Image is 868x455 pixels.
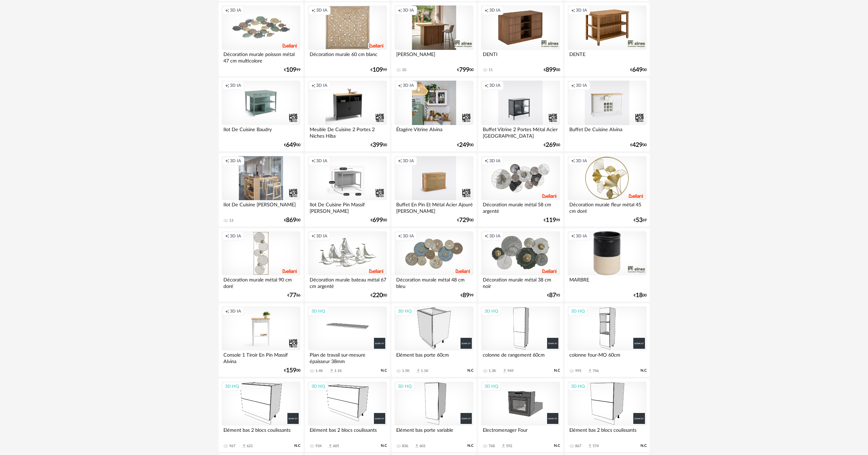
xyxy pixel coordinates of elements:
[489,233,501,239] span: 3D IA
[568,50,646,64] div: DENTE
[398,233,402,239] span: Creation icon
[416,368,421,373] span: Download icon
[391,153,476,227] a: Creation icon 3D IA Buffet En Pin Et Métal Acier Ajouré [PERSON_NAME] €72900
[565,378,649,452] a: 3D HQ Elément bas 2 blocs coulissants 867 Download icon 574 N.C
[632,68,643,72] span: 649
[546,143,556,148] span: 269
[484,8,489,13] span: Creation icon
[481,125,560,139] div: Buffet Vitrine 2 Portes Métal Acier [GEOGRAPHIC_DATA]
[403,8,414,13] span: 3D IA
[381,443,387,448] span: N.C
[634,293,647,298] div: € 00
[229,444,235,449] div: 967
[568,350,646,364] div: colonne four-MO 60cm
[230,308,241,314] span: 3D IA
[506,444,512,449] div: 592
[507,369,514,373] div: 949
[459,143,469,148] span: 249
[478,378,563,452] a: 3D HQ Electromenager Four 768 Download icon 592 N.C
[247,444,253,449] div: 621
[576,158,587,164] span: 3D IA
[575,369,581,373] div: 995
[311,233,315,239] span: Creation icon
[636,218,643,223] span: 53
[230,158,241,164] span: 3D IA
[394,50,473,64] div: [PERSON_NAME]
[308,275,387,289] div: Décoration murale bateau métal 67 cm argenté
[391,2,476,76] a: Creation icon 3D IA [PERSON_NAME] 10 €79900
[489,68,493,72] div: 11
[315,369,323,373] div: 1.4K
[305,153,390,227] a: Creation icon 3D IA Ilot De Cuisine Pin Massif [PERSON_NAME] €69900
[308,382,328,391] div: 3D HQ
[286,218,296,223] span: 869
[481,275,560,289] div: Décoration murale métal 38 cm noir
[219,378,303,452] a: 3D HQ Elément bas 2 blocs coulissants 967 Download icon 621 N.C
[630,68,647,72] div: € 00
[222,350,300,364] div: Console 1 Tiroir En Pin Massif Alvina
[371,218,387,223] div: € 00
[222,426,300,439] div: Elément bas 2 blocs coulissants
[403,233,414,239] span: 3D IA
[225,8,229,13] span: Creation icon
[565,153,649,227] a: Creation icon 3D IA Décoration murale fleur métal 45 cm doré €5369
[593,369,599,373] div: 746
[311,83,315,88] span: Creation icon
[219,303,303,377] a: Creation icon 3D IA Console 1 Tiroir En Pin Massif Alvina €15900
[222,125,300,139] div: Ilot De Cuisine Baudry
[403,158,414,164] span: 3D IA
[286,143,296,148] span: 649
[467,443,474,448] span: N.C
[222,275,300,289] div: Décoration murale métal 90 cm doré
[575,444,581,449] div: 867
[371,143,387,148] div: € 00
[489,8,501,13] span: 3D IA
[461,293,474,298] div: € 99
[305,378,390,452] a: 3D HQ Elément bas 2 blocs coulissants 934 Download icon 605 N.C
[630,143,647,148] div: € 00
[571,233,575,239] span: Creation icon
[481,350,560,364] div: colonne de rangement 60cm
[568,307,588,316] div: 3D HQ
[284,68,300,72] div: € 99
[229,218,233,223] div: 13
[394,200,473,214] div: Buffet En Pin Et Métal Acier Ajouré [PERSON_NAME]
[222,200,300,214] div: Ilot De Cuisine [PERSON_NAME]
[284,218,300,223] div: € 00
[501,443,506,449] span: Download icon
[403,83,414,88] span: 3D IA
[463,293,469,298] span: 89
[289,293,296,298] span: 77
[576,233,587,239] span: 3D IA
[640,443,647,448] span: N.C
[305,303,390,377] a: 3D HQ Plan de travail sur-mesure épaisseur 38mm 1.4K Download icon 1.1K N.C
[571,158,575,164] span: Creation icon
[308,350,387,364] div: Plan de travail sur-mesure épaisseur 38mm
[547,293,560,298] div: € 95
[305,78,390,151] a: Creation icon 3D IA Meuble De Cuisine 2 Portes 2 Niches Hiba €39900
[457,68,474,72] div: € 00
[544,68,560,72] div: € 00
[230,8,241,13] span: 3D IA
[457,218,474,223] div: € 00
[402,68,406,72] div: 10
[478,228,563,302] a: Creation icon 3D IA Décoration murale métal 38 cm noir €8795
[398,83,402,88] span: Creation icon
[308,307,328,316] div: 3D HQ
[316,233,327,239] span: 3D IA
[371,68,387,72] div: € 99
[391,228,476,302] a: Creation icon 3D IA Décoration murale métal 48 cm bleu €8999
[308,125,387,139] div: Meuble De Cuisine 2 Portes 2 Niches Hiba
[568,275,646,289] div: MARBRE
[421,369,428,373] div: 1.1K
[286,68,296,72] span: 109
[565,303,649,377] a: 3D HQ colonne four-MO 60cm 995 Download icon 746 N.C
[308,426,387,439] div: Elément bas 2 blocs coulissants
[225,158,229,164] span: Creation icon
[546,218,556,223] span: 119
[546,68,556,72] span: 899
[489,158,501,164] span: 3D IA
[402,444,408,449] div: 836
[316,83,327,88] span: 3D IA
[565,2,649,76] a: Creation icon 3D IA DENTE €64900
